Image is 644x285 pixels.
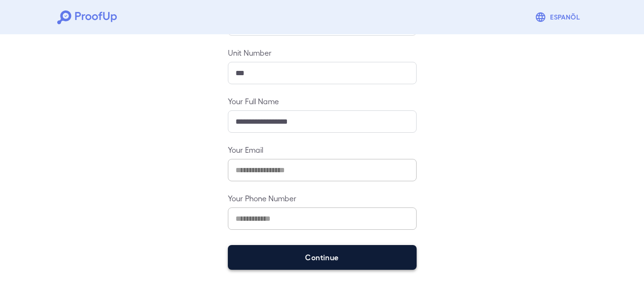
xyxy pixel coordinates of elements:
[228,193,417,204] label: Your Phone Number
[228,245,417,270] button: Continue
[228,47,417,58] label: Unit Number
[228,144,417,155] label: Your Email
[228,96,417,107] label: Your Full Name
[531,8,587,27] button: Espanõl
